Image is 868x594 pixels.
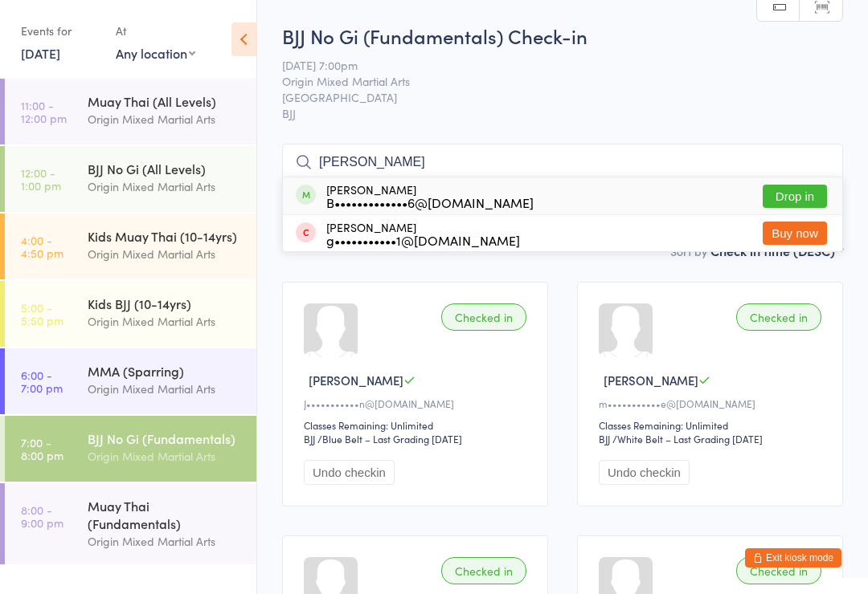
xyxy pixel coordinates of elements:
span: BJJ [282,105,843,121]
div: Origin Mixed Martial Arts [88,532,243,551]
div: m•••••••••••e@[DOMAIN_NAME] [599,397,826,410]
div: Checked in [441,557,526,584]
time: 8:00 - 9:00 pm [21,503,63,529]
span: [PERSON_NAME] [309,372,403,389]
a: 5:00 -5:50 pmKids BJJ (10-14yrs)Origin Mixed Martial Arts [5,281,256,347]
time: 11:00 - 12:00 pm [21,99,67,124]
div: Kids BJJ (10-14yrs) [88,295,243,312]
span: / White Belt – Last Grading [DATE] [612,432,763,445]
div: Checked in [736,303,821,331]
div: Origin Mixed Martial Arts [88,447,243,466]
div: [PERSON_NAME] [326,221,520,246]
div: Classes Remaining: Unlimited [599,418,826,432]
div: BJJ No Gi (Fundamentals) [88,429,243,447]
div: Checked in [441,303,526,331]
a: 12:00 -1:00 pmBJJ No Gi (All Levels)Origin Mixed Martial Arts [5,146,256,212]
button: Buy now [763,222,827,245]
span: [DATE] 7:00pm [282,57,818,73]
div: Classes Remaining: Unlimited [304,418,531,432]
a: [DATE] [21,44,60,62]
div: J•••••••••••n@[DOMAIN_NAME] [304,397,531,410]
div: Any location [116,44,195,62]
button: Undo checkin [599,460,690,485]
div: Muay Thai (Fundamentals) [88,497,243,532]
button: Exit kiosk mode [745,548,841,568]
div: Origin Mixed Martial Arts [88,380,243,398]
div: BJJ [304,432,315,445]
div: BJJ [599,432,610,445]
span: Origin Mixed Martial Arts [282,73,818,89]
button: Drop in [763,185,827,208]
span: / Blue Belt – Last Grading [DATE] [317,432,462,445]
time: 6:00 - 7:00 pm [21,368,63,394]
time: 7:00 - 8:00 pm [21,436,63,462]
div: Checked in [736,557,821,584]
button: Undo checkin [304,460,395,485]
div: Origin Mixed Martial Arts [88,177,243,196]
div: B•••••••••••••6@[DOMAIN_NAME] [326,196,534,209]
div: [PERSON_NAME] [326,183,534,209]
a: 7:00 -8:00 pmBJJ No Gi (Fundamentals)Origin Mixed Martial Arts [5,416,256,482]
div: Events for [21,18,100,44]
span: [GEOGRAPHIC_DATA] [282,89,818,105]
input: Search [282,144,843,181]
div: Origin Mixed Martial Arts [88,110,243,128]
time: 12:00 - 1:00 pm [21,166,61,192]
time: 5:00 - 5:50 pm [21,301,63,327]
div: Origin Mixed Martial Arts [88,312,243,331]
div: Kids Muay Thai (10-14yrs) [88,227,243,245]
div: Muay Thai (All Levels) [88,92,243,110]
h2: BJJ No Gi (Fundamentals) Check-in [282,22,843,49]
time: 4:00 - 4:50 pm [21,234,63,259]
a: 6:00 -7:00 pmMMA (Sparring)Origin Mixed Martial Arts [5,348,256,414]
span: [PERSON_NAME] [604,372,698,389]
div: Origin Mixed Martial Arts [88,245,243,263]
div: At [116,18,195,44]
div: MMA (Sparring) [88,362,243,380]
div: BJJ No Gi (All Levels) [88,160,243,177]
a: 4:00 -4:50 pmKids Muay Thai (10-14yrs)Origin Mixed Martial Arts [5,214,256,279]
a: 11:00 -12:00 pmMuay Thai (All Levels)Origin Mixed Martial Arts [5,79,256,144]
div: g•••••••••••1@[DOMAIN_NAME] [326,234,520,246]
a: 8:00 -9:00 pmMuay Thai (Fundamentals)Origin Mixed Martial Arts [5,483,256,564]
